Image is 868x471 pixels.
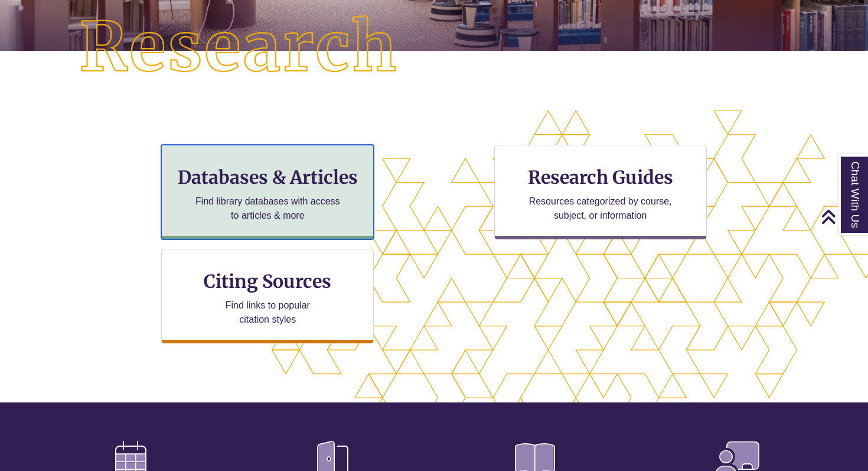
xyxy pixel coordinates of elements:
[196,270,340,293] h3: Citing Sources
[210,298,325,327] p: Find links to popular citation styles
[161,249,374,343] a: Citing Sources Find links to popular citation styles
[821,209,865,225] a: Back to Top
[171,166,364,189] h3: Databases & Articles
[191,194,345,223] p: Find library databases with access to articles & more
[161,145,374,239] a: Databases & Articles Find library databases with access to articles & more
[504,166,697,189] h3: Research Guides
[494,145,707,239] a: Research Guides Resources categorized by course, subject, or information
[523,194,677,223] p: Resources categorized by course, subject, or information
